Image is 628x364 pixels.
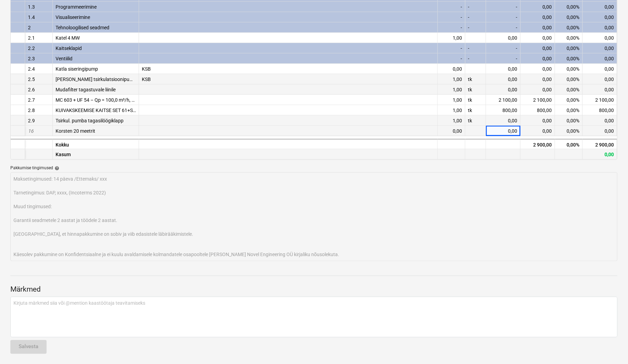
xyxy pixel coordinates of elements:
div: - [465,12,486,22]
span: Üldine tsirkulatsioonipump [56,77,136,82]
div: 2.6 [25,84,53,95]
div: 0,00 [521,74,555,84]
div: 2 900,00 [521,139,555,149]
span: Katla siseringipump [56,66,98,72]
span: KSB [142,77,151,82]
span: Kaitseklapid [56,45,82,51]
div: 2.8 [25,105,53,115]
span: Korsten 20 meetrit [56,128,95,134]
div: Pakkumise tingimused [10,165,618,171]
textarea: Maksetingimused: 14 päeva /Ettemaks/ xxx Tarnetingimus: DAP, xxxx, (Incoterms 2022) Muud tingimus... [10,172,618,261]
div: 0,00 [583,84,617,95]
span: Programmeerimine [56,4,97,10]
div: 0,00% [555,64,583,74]
div: 800,00 [521,105,555,115]
div: 1,00 [438,95,465,105]
div: 0,00 [486,74,521,84]
div: 0,00% [555,22,583,33]
div: tk [465,95,486,105]
span: MC 603 + UF 54 – Qp = 100,0 m³/h, DN125*350 mm, PN25 [56,97,180,103]
div: 2.7 [25,95,53,105]
span: Ventiilid [56,56,72,61]
div: 2 [25,22,53,33]
div: 2.2 [25,43,53,53]
div: 0,00% [555,105,583,115]
div: 1.4 [25,12,53,22]
div: - [438,43,465,53]
div: 0,00 [521,33,555,43]
div: 0,00 [583,149,617,160]
div: 1.3 [25,2,53,12]
div: 0,00 [521,64,555,74]
iframe: Chat Widget [593,331,628,364]
div: tk [465,105,486,115]
div: 2.1 [25,33,53,43]
div: 0,00 [583,22,617,33]
div: 0,00 [521,22,555,33]
div: 0,00 [521,126,555,136]
span: Tsirkul. pumba tagasilöögiklapp [56,118,124,123]
div: 2.9 [25,115,53,126]
span: Visualiseerimine [56,14,90,20]
div: 0,00 [486,84,521,95]
span: help [53,166,59,171]
div: 0,00% [555,53,583,64]
div: 2 100,00 [583,95,617,105]
div: 0,00 [486,33,521,43]
div: 0,00% [555,95,583,105]
div: 0,00 [521,84,555,95]
div: 2 100,00 [486,95,521,105]
div: 0,00 [486,64,521,74]
div: Kokku [53,139,139,149]
div: 2.3 [25,53,53,64]
div: 0,00 [521,43,555,53]
div: - [486,43,521,53]
div: 0,00% [555,139,583,149]
div: 0,00 [583,126,617,136]
div: tk [465,74,486,84]
div: 0,00 [486,115,521,126]
div: - [486,22,521,33]
div: 0,00 [583,115,617,126]
div: 0,00 [521,115,555,126]
div: 800,00 [486,105,521,115]
span: KUIVAKSKEEMISE KAITSE SET 61+SET/J1 [56,108,146,113]
div: 0,00 [583,53,617,64]
div: Kasum [53,149,139,160]
div: 2.5 [25,74,53,84]
div: 0,00% [555,43,583,53]
div: 2 100,00 [521,95,555,105]
div: 1,00 [438,105,465,115]
div: 2.4 [25,64,53,74]
span: 16 [28,128,33,134]
span: Katel 4 MW [56,35,80,41]
div: - [486,53,521,64]
div: Vestlusvidin [593,331,628,364]
div: 0,00 [583,74,617,84]
div: 0,00 [486,126,521,136]
div: 800,00 [583,105,617,115]
div: 1,00 [438,33,465,43]
div: - [465,53,486,64]
div: 0,00% [555,74,583,84]
div: 0,00% [555,33,583,43]
div: - [486,12,521,22]
p: Märkmed [10,285,618,295]
div: 0,00 [521,53,555,64]
div: 0,00 [438,126,465,136]
span: Tehnoloogilised seadmed [56,25,109,30]
div: 0,00% [555,126,583,136]
div: 0,00 [438,64,465,74]
div: - [465,43,486,53]
div: 1,00 [438,74,465,84]
div: 0,00% [555,115,583,126]
span: KSB [142,66,151,72]
div: 0,00% [555,84,583,95]
div: - [438,12,465,22]
div: 2 900,00 [583,139,617,149]
div: 1,00 [438,115,465,126]
div: - [465,22,486,33]
div: - [438,53,465,64]
div: 0,00 [583,43,617,53]
div: - [438,22,465,33]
